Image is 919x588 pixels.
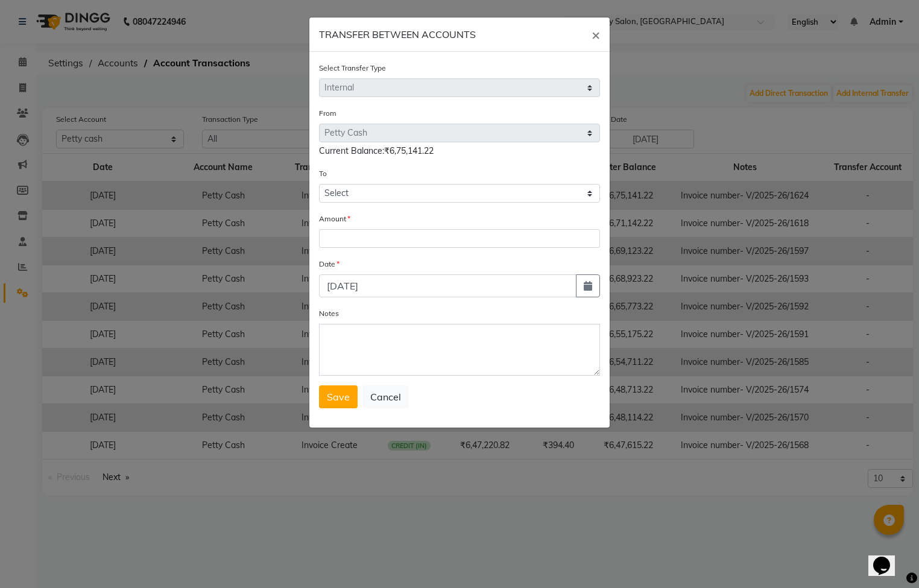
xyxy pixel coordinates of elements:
button: Close [582,17,610,51]
label: Date [319,259,339,270]
label: To [319,168,327,179]
span: Save [327,391,350,403]
span: × [592,25,600,43]
button: Cancel [362,385,409,408]
button: Save [319,385,358,408]
span: Current Balance:₹6,75,141.22 [319,145,434,156]
label: Select Transfer Type [319,63,386,74]
h6: TRANSFER BETWEEN ACCOUNTS [319,27,476,42]
label: From [319,108,336,119]
iframe: chat widget [868,540,907,576]
label: Amount [319,213,350,224]
label: Notes [319,308,339,319]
